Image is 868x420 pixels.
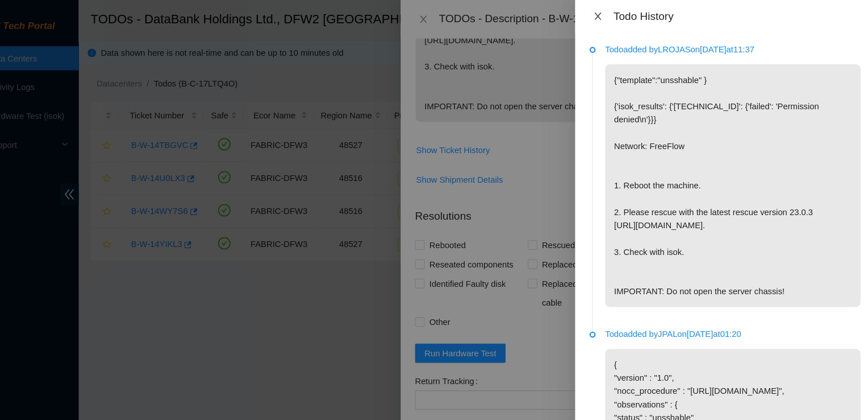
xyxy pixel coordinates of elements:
[601,11,610,20] span: close
[620,9,854,22] div: Todo History
[612,310,854,323] p: Todo added by JPAL on [DATE] at 01:20
[598,10,614,21] button: Close
[612,61,854,291] p: {"template":"unsshable" } {'isok_results': {'[TECHNICAL_ID]': {'failed': 'Permission denied\n'}}}...
[612,40,854,53] p: Todo added by LROJAS on [DATE] at 11:37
